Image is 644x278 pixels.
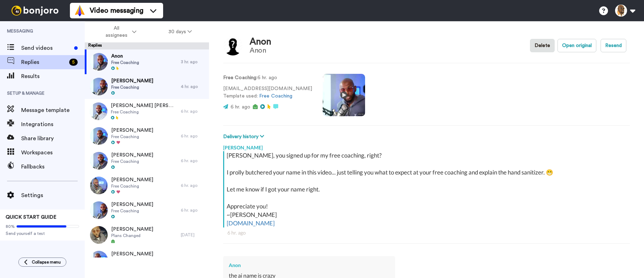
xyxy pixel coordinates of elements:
span: Send yourself a test [6,231,79,236]
a: [PERSON_NAME]Free Coaching4 hr. ago [85,74,209,99]
span: [PERSON_NAME] [111,226,153,233]
span: Integrations [21,120,85,129]
img: 698506f6-bcb5-4c48-9356-19d0a62192df-thumb.jpg [90,201,108,219]
p: : 6 hr. ago [223,74,312,82]
span: Workspaces [21,148,85,157]
a: Free Coaching [259,94,292,99]
button: Delivery history [223,133,266,141]
a: AnonFree Coaching3 hr. ago [85,49,209,74]
span: Free Coaching [111,159,153,164]
img: Image of Anon [223,36,243,55]
div: [PERSON_NAME] [223,141,630,151]
span: Send videos [21,44,71,52]
div: Replies [85,42,209,49]
img: vm-color.svg [74,5,85,16]
img: 3c7731fe-347c-4a32-a53d-d4aac9e5c19d-thumb.jpg [90,102,107,120]
span: Plans Changed [111,233,153,238]
div: 4 hr. ago [181,84,205,89]
div: Anon [229,262,389,269]
div: 6 hr. ago [227,229,626,236]
span: Results [21,72,85,81]
img: bj-logo-header-white.svg [8,6,61,16]
span: [PERSON_NAME] [111,250,153,258]
button: Resend [601,39,626,52]
div: 6 hr. ago [181,207,205,213]
button: 30 days [153,25,208,38]
img: 04f5b6ea-c23b-42e5-97d4-22f3738a1dda-thumb.jpg [90,78,108,95]
button: Open original [557,39,596,52]
div: 6 hr. ago [181,108,205,114]
span: Free Coaching [111,109,177,115]
a: [PERSON_NAME]Free Coaching6 hr. ago [85,148,209,173]
div: 6 hr. ago [181,158,205,164]
a: [PERSON_NAME]Plans Changed[DATE] [85,223,209,247]
span: 6 hr. ago [231,105,250,110]
a: [PERSON_NAME] [PERSON_NAME]Free Coaching6 hr. ago [85,99,209,124]
div: Anon [250,37,272,47]
span: Free Coaching [111,208,153,214]
a: [PERSON_NAME]Free Coaching6 hr. ago [85,173,209,198]
span: [PERSON_NAME] [PERSON_NAME] [111,102,177,109]
span: All assignees [102,25,131,39]
a: [PERSON_NAME]Free Coaching6 hr. ago [85,124,209,148]
span: Replies [21,58,66,66]
span: Fallbacks [21,162,85,171]
span: Free Coaching [111,84,153,90]
span: Free Coaching [111,134,153,140]
a: [PERSON_NAME]Free Coaching[DATE] [85,247,209,272]
span: Collapse menu [32,259,61,265]
div: 6 hr. ago [181,183,205,188]
span: Anon [111,53,139,60]
span: [PERSON_NAME] [111,77,153,84]
span: Free Coaching [111,258,153,263]
span: QUICK START GUIDE [6,215,56,220]
span: Free Coaching [111,60,139,65]
span: Message template [21,106,85,114]
span: Video messaging [90,6,143,16]
img: 28e032e4-57a9-4eed-8c77-332f14a3285c-thumb.jpg [90,226,108,244]
a: [PERSON_NAME]Free Coaching6 hr. ago [85,198,209,223]
div: [DATE] [181,232,205,238]
img: e1571473-674e-4fb5-82b6-f32598f6bb34-thumb.jpg [90,127,108,145]
span: Free Coaching [111,183,153,189]
div: Anon [250,47,272,54]
div: [PERSON_NAME], you signed up for my free coaching, right? I prolly butchered your name in this vi... [227,151,628,227]
button: All assignees [86,22,153,42]
button: Collapse menu [18,258,66,267]
img: 2381e0b4-0c37-4a6a-bb05-d4b7997c0a88-thumb.jpg [90,152,108,170]
div: 6 hr. ago [181,133,205,139]
a: [DOMAIN_NAME] [227,219,275,227]
p: [EMAIL_ADDRESS][DOMAIN_NAME] Template used: [223,85,312,100]
span: [PERSON_NAME] [111,201,153,208]
div: [DATE] [181,257,205,262]
div: 5 [69,59,78,66]
span: [PERSON_NAME] [111,127,153,134]
img: 836f08c6-17bf-493e-8ad9-256469128cc8-thumb.jpg [90,53,108,71]
div: 3 hr. ago [181,59,205,65]
span: [PERSON_NAME] [111,176,153,183]
strong: Free Coaching [223,75,256,80]
span: Share library [21,134,85,143]
span: [PERSON_NAME] [111,152,153,159]
button: Delete [530,39,555,52]
span: Settings [21,191,85,200]
img: 0eac518f-fa50-4d94-9153-d51d1596eb62-thumb.jpg [90,177,108,194]
img: 48d90861-9b4c-4d24-ba92-7740182d2aa9-thumb.jpg [90,251,108,268]
span: 80% [6,224,15,229]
